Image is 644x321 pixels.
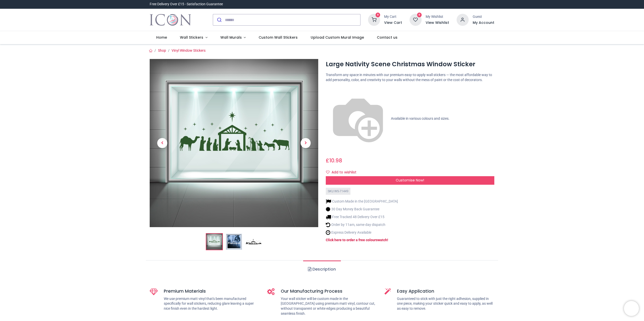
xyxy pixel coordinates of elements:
h5: Our Manufacturing Process [281,288,377,294]
a: My Account [473,20,494,25]
a: View Wishlist [426,20,449,25]
span: Custom Wall Stickers [259,35,298,40]
span: 10.98 [329,157,342,164]
img: WS-71449-03 [246,234,262,250]
span: £ [326,157,342,164]
li: Custom Made in the [GEOGRAPHIC_DATA] [326,199,398,204]
a: Previous [150,84,175,202]
a: View Cart [384,20,402,25]
div: Guest [473,14,494,19]
a: ! [387,238,388,242]
span: Customise Now! [396,178,424,183]
img: Large Nativity Scene Christmas Window Sticker [150,59,318,227]
a: Logo of Icon Wall Stickers [150,13,191,27]
div: My Wishlist [426,14,449,19]
span: Home [156,35,167,40]
img: color-wheel.png [326,87,390,151]
a: Description [303,261,341,278]
span: Previous [157,138,167,148]
div: My Cart [384,14,402,19]
p: Transform any space in minutes with our premium easy-to-apply wall stickers — the most affordable... [326,73,494,82]
button: Submit [213,14,225,25]
a: 0 [410,18,422,22]
sup: 0 [417,13,422,17]
li: Free Tracked 48 Delivery Over £15 [326,214,398,220]
img: Large Nativity Scene Christmas Window Sticker [206,234,222,250]
p: We use premium matt vinyl that's been manufactured specifically for wall stickers, reducing glare... [164,296,260,311]
a: swatch [376,238,387,242]
a: Vinyl Window Stickers [172,48,206,52]
span: Wall Murals [220,35,242,40]
a: Wall Murals [214,31,252,44]
h5: Premium Materials [164,288,260,294]
a: Wall Stickers [173,31,214,44]
span: Contact us [377,35,397,40]
p: Your wall sticker will be custom made in the [GEOGRAPHIC_DATA] using premium matt vinyl, contour ... [281,296,377,316]
p: Guaranteed to stick with just the right adhesion, supplied in one piece, making your sticker quic... [397,296,494,311]
h5: Easy Application [397,288,494,294]
li: Order by 11am, same day dispatch [326,222,398,227]
a: Shop [158,48,166,52]
a: 0 [368,18,380,22]
iframe: Customer reviews powered by Trustpilot [389,2,494,7]
span: Wall Stickers [180,35,203,40]
a: Click here to order a free colour [326,238,376,242]
li: 30 Day Money Back Guarantee [326,207,398,212]
div: SKU: WS-71449 [326,188,350,195]
div: Free Delivery Over £15 - Satisfaction Guarantee [150,2,223,7]
button: Add to wishlistAdd to wishlist [326,168,361,177]
span: Next [301,138,311,148]
iframe: Brevo live chat [624,301,639,316]
i: Add to wishlist [326,170,330,174]
span: Available in various colours and sizes. [391,116,450,120]
img: Icon Wall Stickers [150,13,191,27]
sup: 0 [376,13,380,17]
li: Express Delivery Available [326,230,398,235]
span: Upload Custom Mural Image [311,35,364,40]
h1: Large Nativity Scene Christmas Window Sticker [326,60,494,69]
img: WS-71449-02 [226,234,242,250]
a: Next [293,84,318,202]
